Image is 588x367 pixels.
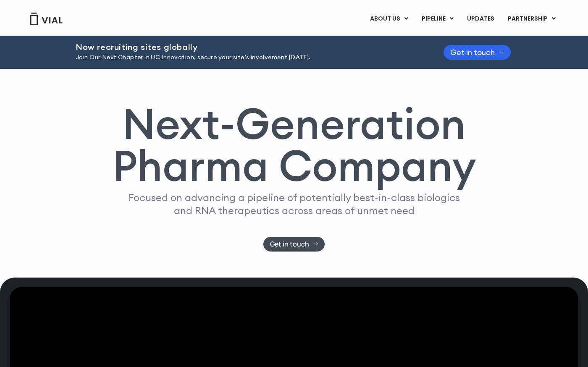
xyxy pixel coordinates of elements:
p: Focused on advancing a pipeline of potentially best-in-class biologics and RNA therapeutics acros... [125,191,463,217]
p: Join Our Next Chapter in UC Innovation, secure your site’s involvement [DATE]. [76,53,423,62]
a: Get in touch [263,237,325,252]
a: PARTNERSHIPMenu Toggle [501,12,562,26]
a: ABOUT USMenu Toggle [363,12,415,26]
a: Get in touch [444,45,511,60]
h1: Next-Generation Pharma Company [112,102,476,187]
h2: Now recruiting sites globally [76,42,423,52]
a: UPDATES [460,12,501,26]
span: Get in touch [450,49,495,55]
a: PIPELINEMenu Toggle [415,12,460,26]
img: Vial Logo [29,13,63,25]
span: Get in touch [270,241,309,247]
